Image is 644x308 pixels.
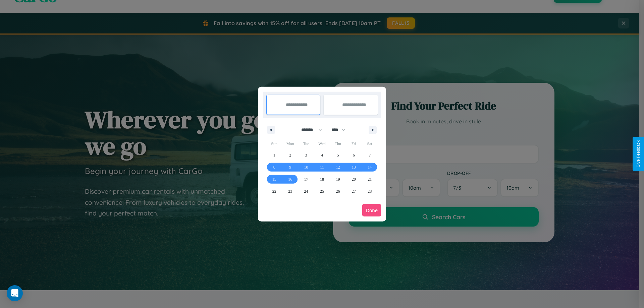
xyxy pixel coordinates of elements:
span: 10 [304,161,308,173]
span: 28 [368,185,372,197]
span: 20 [352,173,356,185]
button: 3 [298,149,314,161]
button: 26 [330,185,346,197]
span: 19 [336,173,340,185]
span: 1 [273,149,275,161]
span: 15 [272,173,276,185]
span: 4 [321,149,323,161]
button: 18 [314,173,330,185]
div: Open Intercom Messenger [7,285,23,301]
span: 21 [368,173,372,185]
button: 20 [346,173,362,185]
span: 5 [337,149,339,161]
button: 23 [282,185,298,197]
button: 9 [282,161,298,173]
span: 25 [320,185,324,197]
span: 12 [336,161,340,173]
span: 27 [352,185,356,197]
button: 14 [362,161,378,173]
span: 17 [304,173,308,185]
button: 21 [362,173,378,185]
button: 27 [346,185,362,197]
span: 14 [368,161,372,173]
button: 24 [298,185,314,197]
button: 4 [314,149,330,161]
span: 6 [353,149,355,161]
button: 28 [362,185,378,197]
span: 7 [369,149,371,161]
button: 25 [314,185,330,197]
span: Wed [314,138,330,149]
button: 8 [266,161,282,173]
button: 22 [266,185,282,197]
button: Done [362,204,381,217]
span: Mon [282,138,298,149]
span: Fri [346,138,362,149]
button: 19 [330,173,346,185]
span: 23 [288,185,292,197]
span: Thu [330,138,346,149]
span: Sun [266,138,282,149]
button: 16 [282,173,298,185]
button: 7 [362,149,378,161]
span: 8 [273,161,275,173]
button: 2 [282,149,298,161]
span: 26 [336,185,340,197]
span: 16 [288,173,292,185]
button: 17 [298,173,314,185]
button: 5 [330,149,346,161]
span: 3 [305,149,307,161]
div: Give Feedback [636,140,641,168]
button: 13 [346,161,362,173]
span: 18 [320,173,324,185]
button: 1 [266,149,282,161]
span: 13 [352,161,356,173]
span: Tue [298,138,314,149]
button: 11 [314,161,330,173]
span: 11 [320,161,324,173]
span: 24 [304,185,308,197]
button: 10 [298,161,314,173]
button: 6 [346,149,362,161]
span: 2 [289,149,291,161]
button: 15 [266,173,282,185]
span: Sat [362,138,378,149]
span: 22 [272,185,276,197]
button: 12 [330,161,346,173]
span: 9 [289,161,291,173]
